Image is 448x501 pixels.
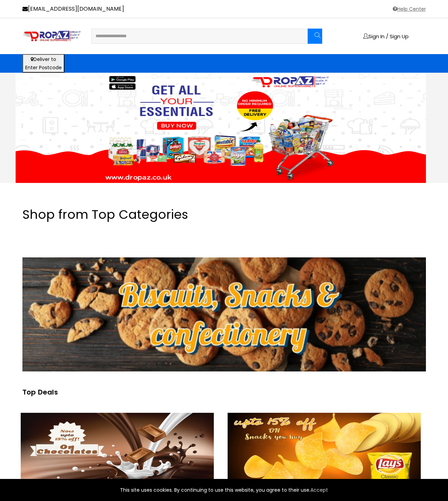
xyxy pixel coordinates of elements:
[16,73,426,183] img: 20240509202956939.jpeg
[22,54,64,73] button: Deliver toEnter Postcode
[22,389,426,396] h2: Top Deals
[22,30,81,42] img: logo
[22,207,188,222] h1: Shop from Top Categories
[310,486,328,494] a: Accept
[392,5,426,13] a: Help Center
[22,257,426,371] img: 20240610003108257.jpeg
[22,5,124,13] a: [EMAIL_ADDRESS][DOMAIN_NAME]
[363,33,409,39] a: Sign In / Sign Up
